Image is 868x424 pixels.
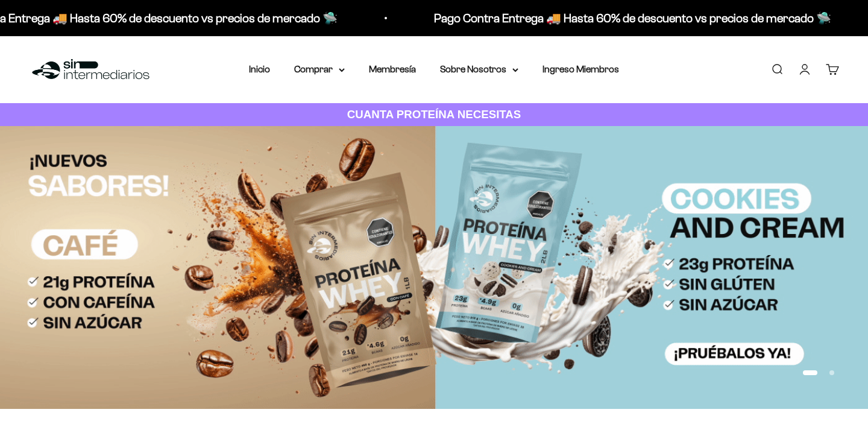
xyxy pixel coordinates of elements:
summary: Sobre Nosotros [440,62,518,77]
strong: CUANTA PROTEÍNA NECESITAS [347,108,521,121]
p: Pago Contra Entrega 🚚 Hasta 60% de descuento vs precios de mercado 🛸 [430,8,827,28]
a: Inicio [249,64,270,74]
a: Ingreso Miembros [542,64,619,74]
a: Membresía [369,64,416,74]
summary: Comprar [294,62,345,77]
